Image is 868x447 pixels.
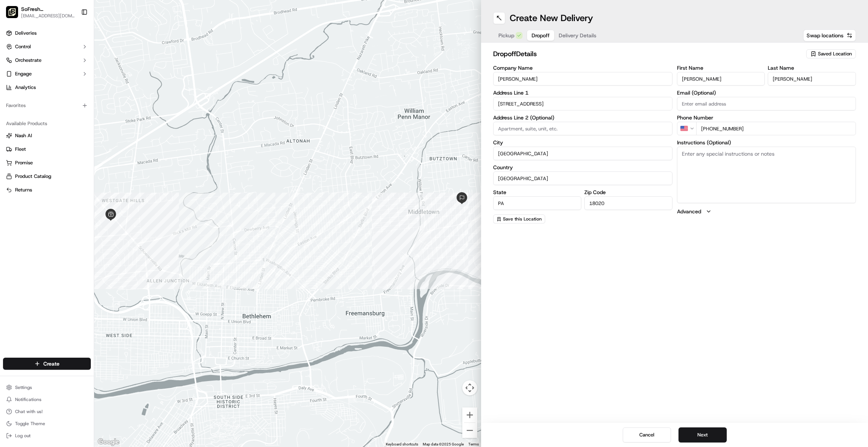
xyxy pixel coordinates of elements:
span: Saved Location [818,51,852,57]
span: Dropoff [532,32,550,39]
button: Cancel [623,427,671,442]
label: Address Line 1 [493,90,672,95]
span: Deliveries [15,30,37,37]
span: Engage [15,70,32,77]
span: Product Catalog [15,173,51,180]
button: Saved Location [806,49,856,59]
label: Country [493,165,672,170]
span: Nash AI [15,132,32,139]
button: Settings [3,382,91,393]
a: Powered byPylon [53,26,91,32]
label: Last Name [768,65,856,70]
span: Save this Location [503,216,542,222]
input: Enter first name [677,72,765,86]
button: Fleet [3,143,91,155]
label: Zip Code [584,190,672,195]
button: Notifications [3,394,91,405]
input: Enter address [493,97,672,110]
a: Open this area in Google Maps (opens a new window) [96,437,121,447]
input: Enter state [493,196,581,210]
span: Toggle Theme [15,421,45,427]
a: Analytics [3,81,91,93]
h1: Create New Delivery [510,12,593,24]
span: Settings [15,384,32,390]
button: Next [679,427,727,442]
button: Create [3,358,91,370]
span: Analytics [15,84,36,91]
button: Engage [3,68,91,80]
button: [EMAIL_ADDRESS][DOMAIN_NAME] [21,13,77,19]
button: SoFresh (Bethlehem)SoFresh ([GEOGRAPHIC_DATA])[EMAIL_ADDRESS][DOMAIN_NAME] [3,3,78,21]
a: Fleet [6,146,88,153]
span: Promise [15,159,33,166]
a: Returns [6,187,88,193]
span: Create [43,360,60,367]
label: Email (Optional) [677,90,856,95]
input: Enter zip code [584,196,672,210]
a: Product Catalog [6,173,88,180]
input: Enter city [493,147,672,160]
span: Map data ©2025 Google [423,442,464,446]
button: Advanced [677,208,856,215]
button: Map camera controls [462,380,477,395]
input: Enter email address [677,97,856,110]
span: Control [15,43,31,50]
button: Chat with us! [3,406,91,417]
button: Log out [3,430,91,441]
button: SoFresh ([GEOGRAPHIC_DATA]) [21,5,77,13]
label: Address Line 2 (Optional) [493,115,672,120]
button: Keyboard shortcuts [386,442,418,447]
span: Orchestrate [15,57,41,64]
img: SoFresh (Bethlehem) [6,6,18,18]
input: Enter last name [768,72,856,86]
button: Product Catalog [3,170,91,182]
input: Enter phone number [696,122,856,135]
a: Terms (opens in new tab) [468,442,479,446]
button: Toggle Theme [3,418,91,429]
span: Delivery Details [559,32,596,39]
span: Notifications [15,396,41,403]
label: Instructions (Optional) [677,140,856,145]
span: Returns [15,187,32,193]
input: Enter country [493,171,672,185]
div: Available Products [3,118,91,130]
span: Pylon [75,26,91,32]
h2: dropoff Details [493,49,802,59]
button: Zoom out [462,423,477,438]
label: Advanced [677,208,701,215]
label: Phone Number [677,115,856,120]
span: Swap locations [807,32,844,39]
span: Fleet [15,146,26,153]
a: Promise [6,159,88,166]
input: Apartment, suite, unit, etc. [493,122,672,135]
label: City [493,140,672,145]
span: Log out [15,433,31,439]
button: Save this Location [493,214,545,223]
label: State [493,190,581,195]
label: Company Name [493,65,672,70]
input: Enter company name [493,72,672,86]
button: Control [3,41,91,53]
button: Nash AI [3,130,91,142]
a: Nash AI [6,132,88,139]
div: Favorites [3,100,91,112]
span: Pickup [498,32,514,39]
a: Deliveries [3,27,91,39]
button: Orchestrate [3,54,91,66]
button: Promise [3,157,91,169]
img: Google [96,437,121,447]
button: Swap locations [803,29,856,41]
button: Returns [3,184,91,196]
span: Chat with us! [15,409,43,415]
label: First Name [677,65,765,70]
button: Zoom in [462,407,477,423]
